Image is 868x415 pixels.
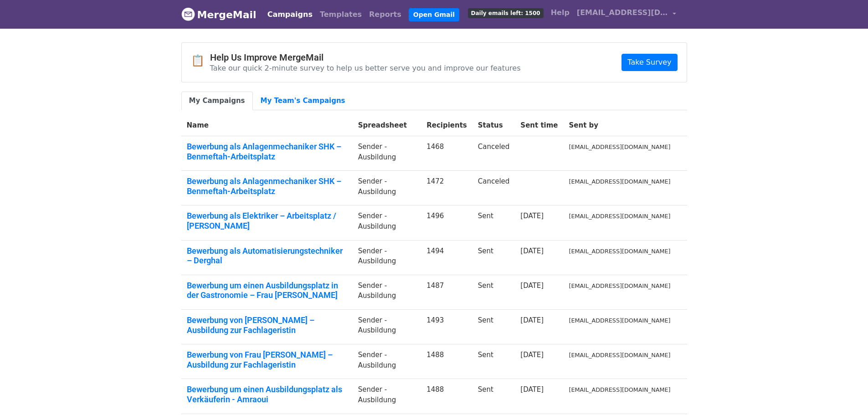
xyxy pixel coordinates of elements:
a: [DATE] [520,351,544,359]
td: Sender -Ausbildung [353,309,421,344]
a: Bewerbung als Anlagenmechaniker SHK – Benmeftah-Arbeitsplatz [187,142,347,161]
span: Daily emails left: 1500 [468,8,544,18]
td: Sender -Ausbildung [353,136,421,171]
a: My Team's Campaigns [253,92,353,110]
td: 1487 [421,275,473,309]
td: Sender -Ausbildung [353,171,421,205]
td: Sender -Ausbildung [353,344,421,379]
td: 1488 [421,379,473,414]
td: Sent [473,379,515,414]
a: [DATE] [520,212,544,220]
th: Status [473,115,515,136]
th: Sent time [515,115,563,136]
small: [EMAIL_ADDRESS][DOMAIN_NAME] [569,178,671,185]
a: Open Gmail [409,8,459,21]
small: [EMAIL_ADDRESS][DOMAIN_NAME] [569,282,671,289]
small: [EMAIL_ADDRESS][DOMAIN_NAME] [569,352,671,359]
td: Canceled [473,171,515,205]
small: [EMAIL_ADDRESS][DOMAIN_NAME] [569,317,671,324]
td: Sent [473,344,515,379]
small: [EMAIL_ADDRESS][DOMAIN_NAME] [569,386,671,393]
td: 1488 [421,344,473,379]
a: My Campaigns [181,92,253,110]
td: Sender -Ausbildung [353,275,421,309]
h4: Help Us Improve MergeMail [210,52,521,63]
td: Sender -Ausbildung [353,205,421,240]
small: [EMAIL_ADDRESS][DOMAIN_NAME] [569,213,671,220]
td: Sent [473,205,515,240]
td: Sender -Ausbildung [353,379,421,414]
a: Bewerbung um einen Ausbildungsplatz in der Gastronomie – Frau [PERSON_NAME] [187,281,347,300]
p: Take our quick 2-minute survey to help us better serve you and improve our features [210,63,521,73]
td: 1468 [421,136,473,171]
a: Help [547,4,573,22]
small: [EMAIL_ADDRESS][DOMAIN_NAME] [569,248,671,255]
span: [EMAIL_ADDRESS][DOMAIN_NAME] [577,7,668,18]
td: 1496 [421,205,473,240]
a: Bewerbung von [PERSON_NAME] – Ausbildung zur Fachlageristin [187,315,347,335]
a: [DATE] [520,316,544,324]
a: [DATE] [520,247,544,255]
a: [DATE] [520,385,544,394]
a: Bewerbung als Anlagenmechaniker SHK – Benmeftah-Arbeitsplatz [187,176,347,196]
td: Canceled [473,136,515,171]
td: 1472 [421,171,473,205]
td: Sent [473,309,515,344]
td: 1494 [421,240,473,275]
th: Sent by [564,115,676,136]
a: Reports [365,5,405,24]
td: Sender -Ausbildung [353,240,421,275]
td: Sent [473,240,515,275]
a: Bewerbung als Automatisierungstechniker – Derghal [187,246,347,266]
a: MergeMail [181,5,257,24]
a: Bewerbung als Elektriker – Arbeitsplatz / [PERSON_NAME] [187,211,347,231]
th: Name [181,115,353,136]
a: Daily emails left: 1500 [464,4,547,22]
a: Bewerbung von Frau [PERSON_NAME] – Ausbildung zur Fachlageristin [187,350,347,369]
span: 📋 [191,54,210,67]
a: Campaigns [264,5,316,24]
td: 1493 [421,309,473,344]
img: MergeMail logo [181,7,195,21]
th: Recipients [421,115,473,136]
a: Bewerbung um einen Ausbildungsplatz als Verkäuferin - Amraoui [187,384,347,404]
a: [DATE] [520,282,544,290]
small: [EMAIL_ADDRESS][DOMAIN_NAME] [569,143,671,150]
a: [EMAIL_ADDRESS][DOMAIN_NAME] [573,4,680,25]
a: Take Survey [621,54,677,71]
a: Templates [316,5,365,24]
td: Sent [473,275,515,309]
th: Spreadsheet [353,115,421,136]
